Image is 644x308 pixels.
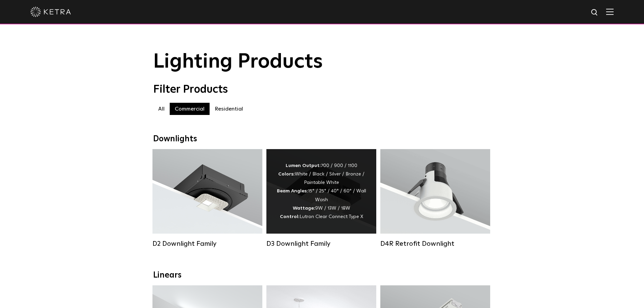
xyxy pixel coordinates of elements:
[380,240,490,248] div: D4R Retrofit Downlight
[286,163,321,168] strong: Lumen Output:
[380,149,490,248] a: D4R Retrofit Downlight Lumen Output:800Colors:White / BlackBeam Angles:15° / 25° / 40° / 60°Watta...
[277,162,366,221] div: 700 / 900 / 1100 White / Black / Silver / Bronze / Paintable White 15° / 25° / 40° / 60° / Wall W...
[30,7,71,17] img: ketra-logo-2019-white
[210,103,248,115] label: Residential
[152,240,262,248] div: D2 Downlight Family
[153,83,491,96] div: Filter Products
[152,149,262,248] a: D2 Downlight Family Lumen Output:1200Colors:White / Black / Gloss Black / Silver / Bronze / Silve...
[266,149,376,248] a: D3 Downlight Family Lumen Output:700 / 900 / 1100Colors:White / Black / Silver / Bronze / Paintab...
[153,134,491,144] div: Downlights
[606,8,614,15] img: Hamburger%20Nav.svg
[591,8,599,17] img: search icon
[153,103,170,115] label: All
[170,103,210,115] label: Commercial
[153,52,323,72] span: Lighting Products
[278,172,295,176] strong: Colors:
[300,214,363,219] span: Lutron Clear Connect Type X
[266,240,376,248] div: D3 Downlight Family
[293,206,315,211] strong: Wattage:
[277,189,308,193] strong: Beam Angles:
[280,214,300,219] strong: Control:
[153,270,491,280] div: Linears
